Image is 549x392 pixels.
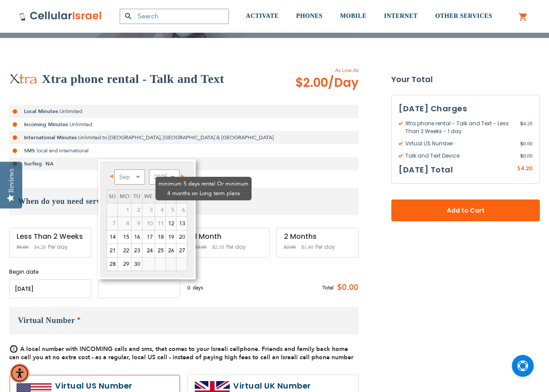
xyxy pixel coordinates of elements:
[9,144,359,157] li: local and international
[9,279,91,298] input: MM/DD/YYYY
[322,284,334,292] span: Total
[399,102,532,115] h3: [DATE] Charges
[272,66,359,74] span: As Low As
[107,244,117,257] a: 21
[142,230,155,244] a: 17
[195,233,262,241] div: 1 Month
[328,74,359,92] span: /Day
[520,152,532,160] span: 0.00
[42,70,224,88] h2: Xtra phone rental - Talk and Text
[107,217,118,230] td: minimum 5 days rental Or minimum 4 months on Long term plans
[17,233,84,241] div: Less Than 2 Weeks
[98,279,180,298] input: MM/DD/YYYY
[384,13,418,19] span: INTERNET
[107,217,117,230] span: 7
[107,171,118,182] a: Prev
[9,345,353,361] span: A local number with INCOMING calls and sms, that comes to your Israeli cellphone. Friends and fam...
[176,217,187,230] a: 13
[19,11,102,21] img: Cellular Israel Logo
[520,140,523,148] span: $
[520,152,523,160] span: $
[166,230,176,244] a: 19
[118,217,131,230] td: minimum 5 days rental Or minimum 4 months on Long term plans
[334,281,359,294] span: $0.00
[142,217,155,230] td: minimum 5 days rental Or minimum 4 months on Long term plans
[176,244,187,257] a: 27
[131,230,142,244] a: 16
[520,120,532,135] span: 4.20
[399,120,520,135] span: Xtra phone rental - Talk and Text - Less Than 2 Weeks - 1 day
[118,217,131,230] span: 8
[391,73,540,86] strong: Your Total
[155,244,166,257] a: 25
[118,258,131,271] a: 29
[296,13,323,19] span: PHONES
[9,105,359,118] li: Unlimited
[193,284,203,292] span: days
[226,243,246,251] span: Per day
[24,108,59,115] strong: Local Minutes:
[120,9,229,24] input: Search
[420,206,511,215] span: Add to Cart
[181,174,184,179] span: Next
[24,160,54,167] strong: Surfing: NA
[114,169,145,185] select: Select month
[17,244,28,250] span: $6.00
[149,169,180,185] select: Select year
[18,316,75,325] span: Virtual Number
[301,244,313,250] span: $1.40
[10,364,29,383] div: Accessibility Menu
[24,147,37,154] strong: SMS:
[155,217,166,230] td: minimum 5 days rental Or minimum 4 months on Long term plans
[9,118,359,131] li: Unlimited
[517,165,521,173] span: $
[166,244,176,257] a: 26
[155,217,166,230] span: 11
[9,73,38,85] img: Xtra phone rental - Talk and Text
[435,13,492,19] span: OTHER SERVICES
[107,258,117,271] a: 28
[131,258,142,271] a: 30
[24,121,69,128] strong: Incoming Minutes:
[24,134,78,141] strong: International Minutes:
[340,13,367,19] span: MOBILE
[142,217,155,230] span: 10
[521,165,532,172] span: 4.20
[520,140,532,148] span: 0.00
[399,140,520,148] span: Virtual US Number
[391,199,540,221] button: Add to Cart
[399,163,453,176] h3: [DATE] Total
[142,244,155,257] a: 24
[131,217,142,230] span: 9
[131,217,142,230] td: minimum 5 days rental Or minimum 4 months on Long term plans
[107,230,117,244] a: 14
[176,171,186,182] a: Next
[520,120,523,127] span: $
[155,230,166,244] a: 18
[7,168,15,193] div: Reviews
[246,13,279,19] span: ACTIVATE
[399,152,520,160] span: Talk and Text Device
[9,268,91,276] label: Begin date
[131,244,142,257] a: 23
[284,244,296,250] span: $2.00
[284,233,351,241] div: 2 Months
[118,244,131,257] a: 22
[176,230,187,244] a: 20
[212,244,224,250] span: $2.10
[118,230,131,244] a: 15
[9,131,359,144] li: Unlimited to [GEOGRAPHIC_DATA], [GEOGRAPHIC_DATA] & [GEOGRAPHIC_DATA]
[195,244,207,250] span: $3.00
[295,74,359,92] span: $2.00
[48,243,68,251] span: Per day
[110,174,113,179] span: Prev
[166,217,176,230] a: 12
[315,243,335,251] span: Per day
[187,284,193,292] span: 0
[34,244,46,250] span: $4.20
